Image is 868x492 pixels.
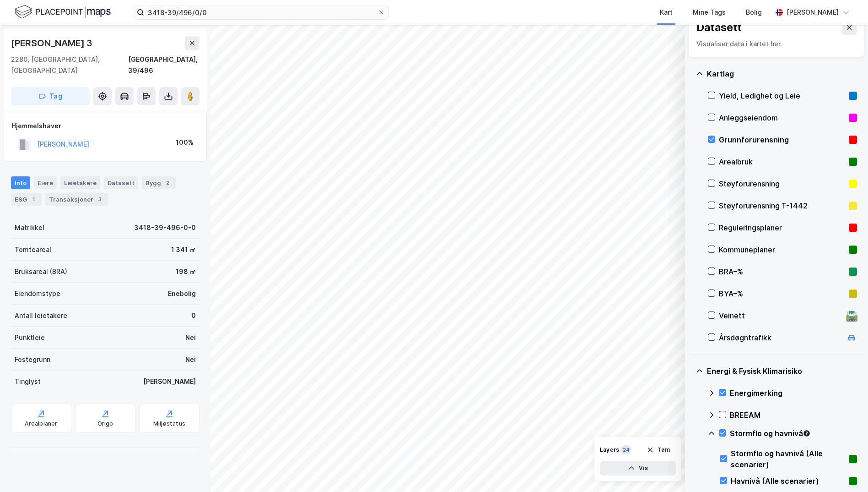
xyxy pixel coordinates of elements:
div: Yield, Ledighet og Leie [719,90,845,101]
div: Arealplaner [25,420,57,427]
div: Stormflo og havnivå (Alle scenarier) [731,448,845,470]
div: Punktleie [15,332,45,343]
div: Årsdøgntrafikk [719,332,842,343]
div: 1 [29,195,38,204]
div: Nei [185,354,196,365]
div: Origo [97,420,113,427]
div: Tooltip anchor [803,429,811,437]
div: BYA–% [719,288,845,299]
div: Datasett [696,20,742,35]
div: Anleggseiendom [719,112,845,123]
div: 24 [621,445,631,454]
button: Vis [600,461,676,476]
button: Tag [11,87,90,105]
div: [PERSON_NAME] [787,7,839,18]
div: Enebolig [168,288,196,299]
div: Eiere [34,176,57,189]
div: Kart [660,7,673,18]
div: 3 [95,195,104,204]
div: Miljøstatus [153,420,185,427]
iframe: Chat Widget [822,448,868,492]
div: Bruksareal (BRA) [15,266,67,277]
div: [PERSON_NAME] [143,376,196,387]
div: Stormflo og havnivå [730,428,857,439]
div: Veinett [719,310,842,321]
div: Bolig [746,7,762,18]
div: Kommuneplaner [719,244,845,255]
div: [GEOGRAPHIC_DATA], 39/496 [128,54,199,76]
div: Havnivå (Alle scenarier) [731,476,845,487]
div: 1 341 ㎡ [171,244,196,255]
div: Mine Tags [693,7,726,18]
img: logo.f888ab2527a4732fd821a326f86c7f29.svg [15,4,111,20]
div: Info [11,176,30,189]
div: Tinglyst [15,376,41,387]
div: ESG [11,193,42,206]
div: Arealbruk [719,156,845,167]
div: 198 ㎡ [176,266,196,277]
div: Energi & Fysisk Klimarisiko [707,366,857,377]
div: Layers [600,446,619,454]
div: Eiendomstype [15,288,60,299]
div: Bygg [142,176,176,189]
div: Hjemmelshaver [11,120,199,131]
div: 2280, [GEOGRAPHIC_DATA], [GEOGRAPHIC_DATA] [11,54,128,76]
button: Tøm [641,443,676,457]
div: [PERSON_NAME] 3 [11,36,94,50]
div: Matrikkel [15,222,44,233]
div: Transaksjoner [45,193,108,206]
div: Støyforurensning [719,178,845,189]
div: Grunnforurensning [719,134,845,145]
div: 3418-39-496-0-0 [134,222,196,233]
div: Visualiser data i kartet her. [696,38,857,49]
div: 0 [191,310,196,321]
div: Tomteareal [15,244,51,255]
div: Antall leietakere [15,310,67,321]
div: Leietakere [60,176,100,189]
div: 2 [163,178,172,187]
div: Nei [185,332,196,343]
div: Reguleringsplaner [719,222,845,233]
input: Søk på adresse, matrikkel, gårdeiere, leietakere eller personer [144,5,377,19]
div: Energimerking [730,388,857,399]
div: 100% [176,137,194,148]
div: BRA–% [719,266,845,277]
div: Datasett [104,176,138,189]
div: BREEAM [730,410,857,421]
div: Festegrunn [15,354,50,365]
div: Støyforurensning T-1442 [719,200,845,211]
div: 🛣️ [846,310,858,322]
div: Kartlag [707,68,857,79]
